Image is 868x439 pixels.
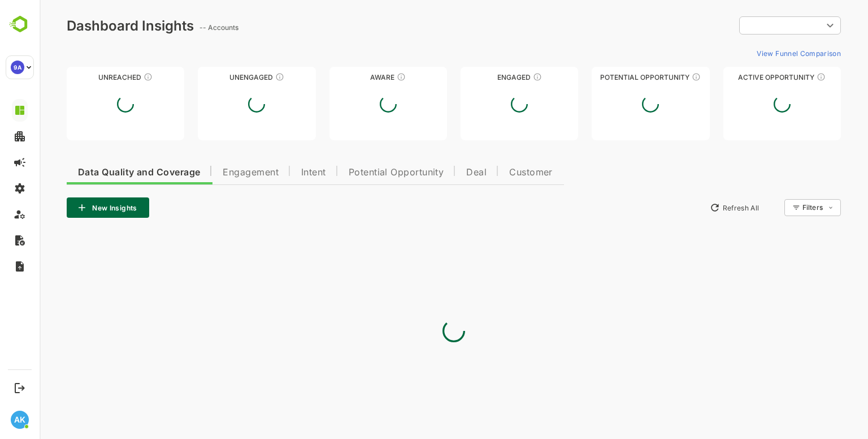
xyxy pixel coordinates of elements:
[27,73,145,81] div: Unreached
[12,380,27,395] button: Logout
[160,23,202,32] ag: -- Accounts
[700,15,801,36] div: ​
[236,72,245,81] div: These accounts have not shown enough engagement and need nurturing
[290,73,407,81] div: Aware
[309,168,405,177] span: Potential Opportunity
[421,73,539,81] div: Engaged
[104,72,113,81] div: These accounts have not been engaged with for a defined time period
[357,72,366,81] div: These accounts have just entered the buying cycle and need further nurturing
[6,14,34,35] img: BambooboxLogoMark.f1c84d78b4c51b1a7b5f700c9845e183.svg
[684,73,801,81] div: Active Opportunity
[427,168,447,177] span: Deal
[262,168,287,177] span: Intent
[763,203,783,212] div: Filters
[777,72,786,81] div: These accounts have open opportunities which might be at any of the Sales Stages
[158,73,276,81] div: Unengaged
[493,72,502,81] div: These accounts are warm, further nurturing would qualify them to MQAs
[652,72,661,81] div: These accounts are MQAs and can be passed on to Inside Sales
[470,168,513,177] span: Customer
[11,411,29,429] div: AK
[713,44,801,62] button: View Funnel Comparison
[11,61,24,74] div: 9A
[552,73,670,81] div: Potential Opportunity
[27,18,154,34] div: Dashboard Insights
[183,168,239,177] span: Engagement
[665,199,724,217] button: Refresh All
[27,197,110,218] button: New Insights
[762,197,801,218] div: Filters
[38,168,160,177] span: Data Quality and Coverage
